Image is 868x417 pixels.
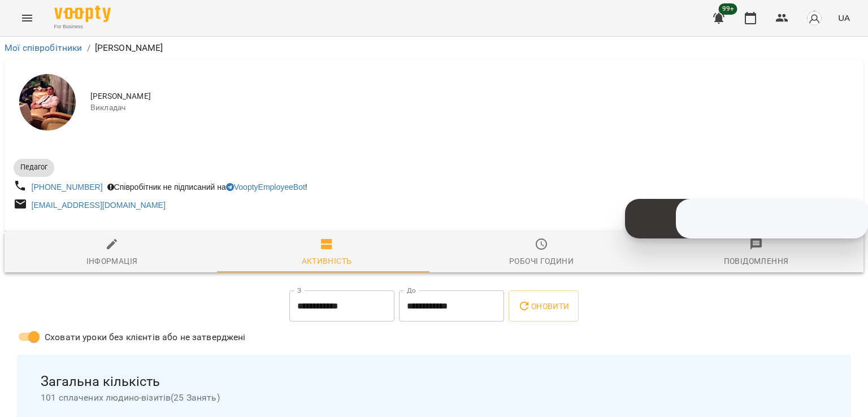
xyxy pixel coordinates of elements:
[54,6,111,22] img: Voopty Logo
[41,373,827,390] span: Загальна кількість
[719,3,737,15] span: 99+
[32,183,103,192] a: [PHONE_NUMBER]
[32,201,166,210] a: [EMAIL_ADDRESS][DOMAIN_NAME]
[834,7,854,28] button: UA
[54,23,111,31] span: For Business
[838,12,850,24] span: UA
[226,183,305,192] a: VooptyEmployeeBot
[806,10,822,26] img: avatar_s.png
[45,331,246,344] span: Сховати уроки без клієнтів або не затверджені
[41,391,827,405] span: 101 сплачених людино-візитів ( 25 Занять )
[724,254,789,268] div: Повідомлення
[86,254,138,268] div: Інформація
[90,91,854,102] span: [PERSON_NAME]
[14,162,54,172] span: Педагог
[5,41,863,55] nav: breadcrumb
[90,102,854,114] span: Викладач
[105,179,310,195] div: Співробітник не підписаний на !
[14,5,41,32] button: Menu
[19,74,76,131] img: Ілля Петруша
[95,41,163,55] p: [PERSON_NAME]
[5,42,83,53] a: Мої співробітники
[302,254,352,268] div: Активність
[518,299,569,313] span: Оновити
[509,254,574,268] div: Робочі години
[509,290,578,322] button: Оновити
[87,41,90,55] li: /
